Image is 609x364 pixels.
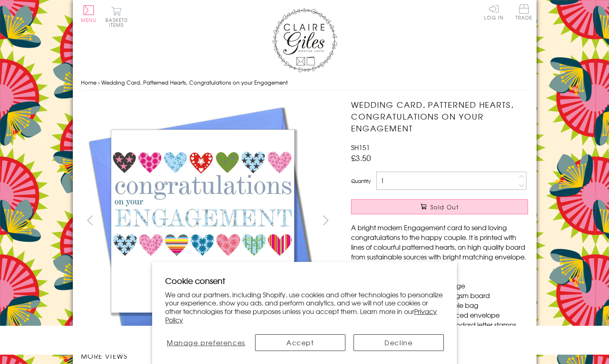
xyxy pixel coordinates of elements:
[165,334,247,351] button: Manage preferences
[351,152,371,163] span: £3.50
[81,78,96,86] a: Home
[81,211,99,229] button: prev
[351,99,528,134] h1: Wedding Card, Patterned Hearts, Congratulations on your Engagement
[101,78,288,86] span: Wedding Card, Patterned Hearts, Congratulations on your Engagement
[515,4,533,22] a: Trade
[430,203,459,211] span: Sold Out
[317,211,335,229] button: next
[351,222,528,262] p: A bright modern Engagement card to send loving congratulations to the happy couple. It is printed...
[81,74,528,91] nav: breadcrumbs
[354,334,444,351] button: Decline
[105,7,128,27] button: Basket0 items
[165,290,444,324] p: We and our partners, including Shopify, use cookies and other technologies to personalize your ex...
[165,275,444,286] h2: Cookie consent
[167,338,245,347] span: Manage preferences
[351,177,371,185] label: Quantity
[272,8,337,72] img: Claire Giles Greetings Cards
[515,4,533,20] span: Trade
[98,78,100,86] span: ›
[351,199,528,214] button: Sold Out
[351,142,370,152] span: SH151
[255,334,345,351] button: Accept
[81,5,97,22] button: Menu
[81,16,97,24] span: Menu
[484,4,504,20] a: Log In
[165,306,437,325] a: Privacy Policy
[81,99,325,343] img: Wedding Card, Patterned Hearts, Congratulations on your Engagement
[81,351,335,361] h3: More views
[109,16,128,28] span: 0 items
